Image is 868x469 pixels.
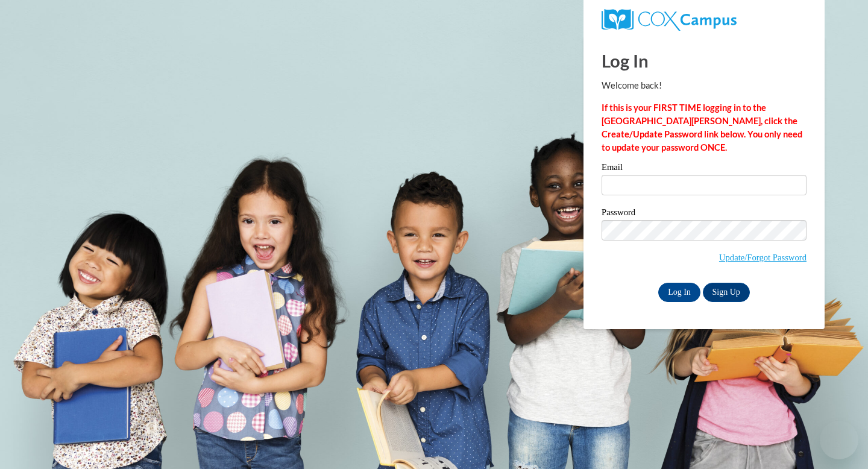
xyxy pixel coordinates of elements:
[602,9,737,31] img: COX Campus
[719,253,807,262] a: Update/Forgot Password
[602,102,802,153] strong: If this is your FIRST TIME logging in to the [GEOGRAPHIC_DATA][PERSON_NAME], click the Create/Upd...
[703,283,750,302] a: Sign Up
[602,163,807,175] label: Email
[602,9,807,31] a: COX Campus
[602,208,807,220] label: Password
[658,283,700,302] input: Log In
[820,421,858,459] iframe: Button to launch messaging window
[602,79,807,92] p: Welcome back!
[602,48,807,73] h1: Log In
